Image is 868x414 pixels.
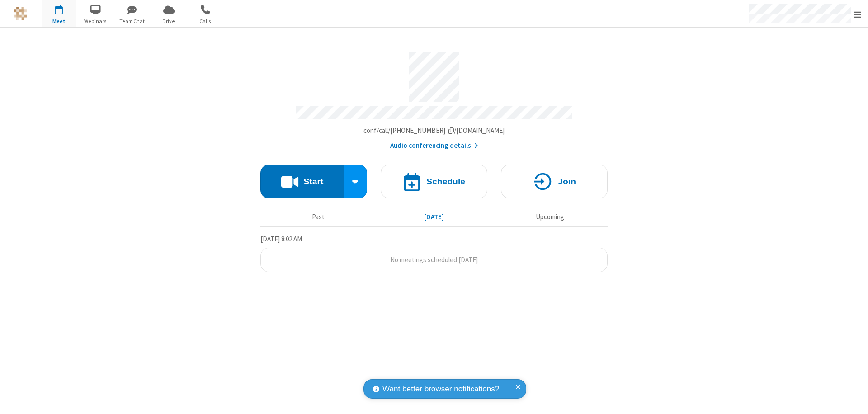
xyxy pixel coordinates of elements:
[260,235,302,243] span: [DATE] 8:02 AM
[381,165,487,198] button: Schedule
[495,208,604,226] button: Upcoming
[380,208,489,226] button: [DATE]
[344,165,368,198] div: Start conference options
[845,390,861,408] iframe: Chat
[115,17,149,25] span: Team Chat
[42,17,76,25] span: Meet
[14,7,27,20] img: QA Selenium DO NOT DELETE OR CHANGE
[363,126,505,136] button: Copy my meeting room linkCopy my meeting room link
[303,177,323,186] h4: Start
[558,177,576,186] h4: Join
[189,17,222,25] span: Calls
[152,17,186,25] span: Drive
[363,126,505,135] span: Copy my meeting room link
[426,177,465,186] h4: Schedule
[260,234,608,273] section: Today's Meetings
[260,165,344,198] button: Start
[260,45,608,151] section: Account details
[79,17,113,25] span: Webinars
[382,383,499,395] span: Want better browser notifications?
[501,165,608,198] button: Join
[390,141,478,151] button: Audio conferencing details
[390,255,478,264] span: No meetings scheduled [DATE]
[264,208,373,226] button: Past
